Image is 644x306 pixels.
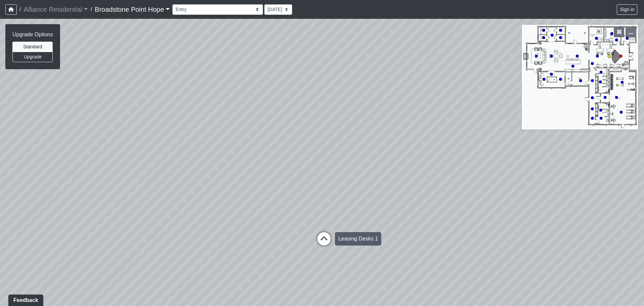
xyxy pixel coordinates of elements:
button: Sign in [617,4,637,15]
span: / [17,3,23,16]
a: Broadstone Point Hope [95,3,170,16]
iframe: Ybug feedback widget [5,293,45,306]
button: Upgrade [12,52,53,62]
a: Alliance Residential [23,3,88,16]
span: / [88,3,95,16]
h6: Upgrade Options [12,31,53,38]
div: Leasing Desks 1 [335,232,381,246]
button: Standard [12,42,53,52]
